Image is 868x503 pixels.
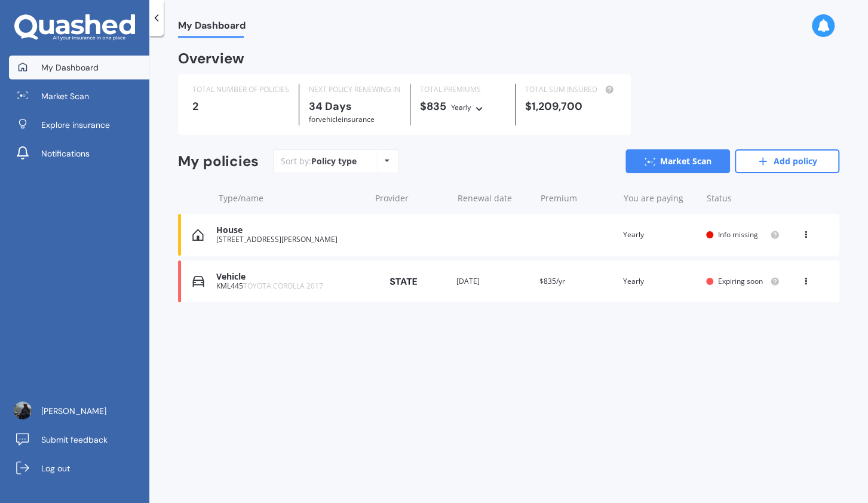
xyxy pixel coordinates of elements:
[9,142,149,165] a: Notifications
[192,229,204,241] img: House
[622,275,696,287] div: Yearly
[718,229,758,240] span: Info missing
[41,148,90,160] span: Notifications
[192,100,289,112] div: 2
[625,149,730,173] a: Market Scan
[420,84,505,96] div: TOTAL PREMIUMS
[41,119,110,131] span: Explore insurance
[624,192,697,204] div: You are paying
[178,53,244,65] div: Overview
[41,90,89,102] span: Market Scan
[735,149,839,173] a: Add policy
[309,99,352,114] b: 34 Days
[9,456,149,480] a: Log out
[309,114,375,124] span: for Vehicle insurance
[192,84,289,96] div: TOTAL NUMBER OF POLICIES
[178,20,246,36] span: My Dashboard
[622,229,696,241] div: Yearly
[309,84,400,96] div: NEXT POLICY RENEWING IN
[458,192,531,204] div: Renewal date
[9,56,149,79] a: My Dashboard
[41,62,99,73] span: My Dashboard
[9,399,149,423] a: [PERSON_NAME]
[311,155,357,167] div: Policy type
[456,275,530,287] div: [DATE]
[41,462,70,474] span: Log out
[9,113,149,137] a: Explore insurance
[243,281,323,291] span: TOYOTA COROLLA 2017
[216,282,364,290] div: KML445
[451,102,471,114] div: Yearly
[541,192,614,204] div: Premium
[525,100,617,112] div: $1,209,700
[41,405,106,417] span: [PERSON_NAME]
[216,272,364,282] div: Vehicle
[178,153,259,170] div: My policies
[373,271,433,292] img: State
[192,275,204,287] img: Vehicle
[539,276,565,286] span: $835/yr
[219,192,365,204] div: Type/name
[525,84,617,96] div: TOTAL SUM INSURED
[41,434,108,446] span: Submit feedback
[216,225,364,235] div: House
[706,192,780,204] div: Status
[14,401,32,419] img: picture
[216,235,364,244] div: [STREET_ADDRESS][PERSON_NAME]
[420,100,505,114] div: $835
[281,155,357,167] div: Sort by:
[718,276,763,286] span: Expiring soon
[9,428,149,452] a: Submit feedback
[9,84,149,108] a: Market Scan
[375,192,448,204] div: Provider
